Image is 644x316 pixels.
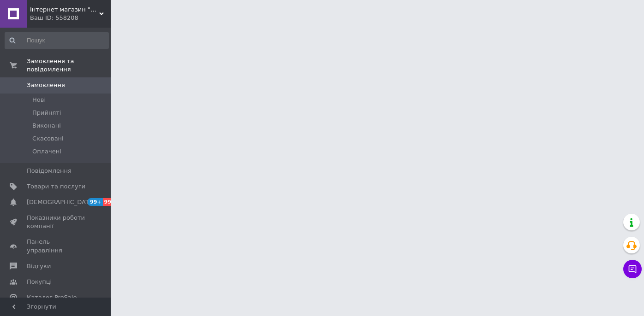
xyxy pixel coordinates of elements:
span: Товари та послуги [27,182,85,191]
span: 99+ [88,198,103,206]
span: Показники роботи компанії [27,214,85,230]
span: Оплачені [32,147,61,156]
span: 99+ [103,198,118,206]
span: Інтернет магазин "Сustom" [30,6,99,14]
span: Замовлення [27,81,65,89]
span: Покупці [27,278,52,286]
span: Відгуки [27,262,51,270]
span: Прийняті [32,109,61,117]
span: Панель управління [27,238,85,254]
span: Виконані [32,122,61,130]
span: [DEMOGRAPHIC_DATA] [27,198,95,206]
span: Скасовані [32,135,64,143]
span: Повідомлення [27,167,72,175]
button: Чат з покупцем [623,260,642,278]
span: Каталог ProSale [27,293,77,302]
div: Ваш ID: 558208 [30,14,111,22]
span: Замовлення та повідомлення [27,57,111,74]
span: Нові [32,96,46,104]
input: Пошук [5,32,109,49]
